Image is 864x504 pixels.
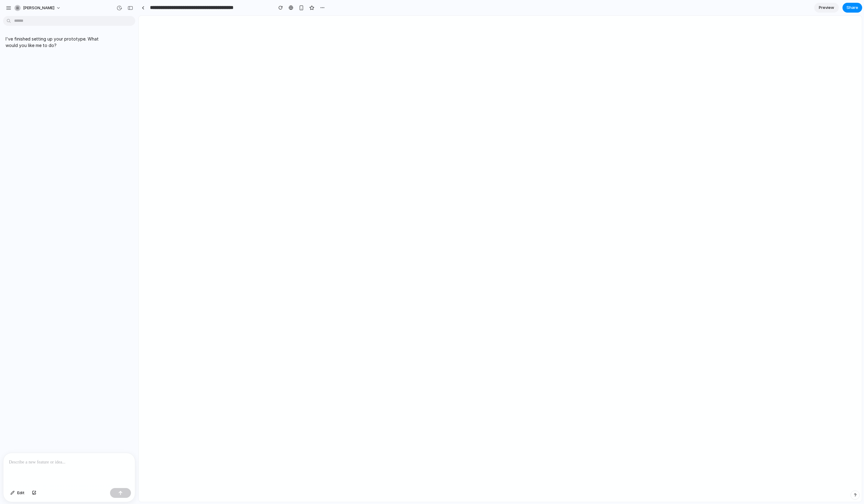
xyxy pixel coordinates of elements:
[7,488,28,498] button: Edit
[6,36,108,49] p: I've finished setting up your prototype. What would you like me to do?
[819,5,834,11] span: Preview
[12,3,64,13] button: [PERSON_NAME]
[17,490,25,496] span: Edit
[842,3,862,13] button: Share
[846,5,858,11] span: Share
[23,5,54,11] span: [PERSON_NAME]
[814,3,839,13] a: Preview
